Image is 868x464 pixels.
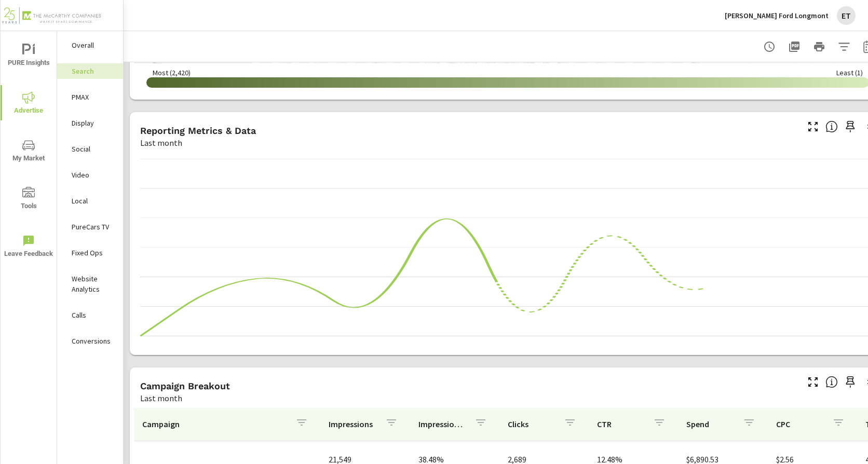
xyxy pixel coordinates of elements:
p: Website Analytics [72,274,115,294]
p: Search [72,66,115,76]
p: CPC [776,419,824,429]
div: Search [57,63,123,79]
h5: Reporting Metrics & Data [140,125,256,136]
p: Conversions [72,336,115,346]
p: Last month [140,137,182,149]
span: Tools [4,187,53,212]
div: nav menu [1,31,57,270]
p: Most ( 2,420 ) [153,68,191,77]
button: Make Fullscreen [805,118,821,135]
div: Calls [57,307,123,323]
div: Overall [57,37,123,53]
span: Save this to your personalized report [842,374,859,390]
p: Display [72,118,115,128]
div: Video [57,167,123,183]
div: Fixed Ops [57,245,123,261]
p: Video [72,170,115,180]
div: Social [57,141,123,157]
p: Spend [686,419,734,429]
div: Website Analytics [57,271,123,297]
p: Local [72,196,115,206]
h5: Campaign Breakout [140,380,230,391]
div: PureCars TV [57,219,123,235]
div: Conversions [57,333,123,349]
span: Advertise [4,91,53,117]
p: Impression Share [418,419,466,429]
button: Apply Filters [834,36,855,57]
p: PureCars TV [72,222,115,232]
div: ET [837,6,856,25]
p: Last month [140,392,182,404]
p: Clicks [508,419,555,429]
p: Fixed Ops [72,248,115,258]
p: Social [72,144,115,154]
p: Least ( 1 ) [836,68,863,77]
div: Local [57,193,123,209]
span: Save this to your personalized report [842,118,859,135]
button: Make Fullscreen [805,374,821,390]
span: Understand Search data over time and see how metrics compare to each other. [825,120,838,133]
p: PMAX [72,92,115,102]
span: My Market [4,139,53,165]
span: This is a summary of Search performance results by campaign. Each column can be sorted. [825,376,838,388]
span: Leave Feedback [4,235,53,260]
span: PURE Insights [4,44,53,69]
p: Overall [72,40,115,50]
div: Display [57,115,123,131]
div: PMAX [57,89,123,105]
p: [PERSON_NAME] Ford Longmont [725,11,829,20]
p: Impressions [329,419,376,429]
p: Campaign [142,419,287,429]
button: Print Report [809,36,830,57]
p: CTR [597,419,645,429]
p: Calls [72,310,115,320]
